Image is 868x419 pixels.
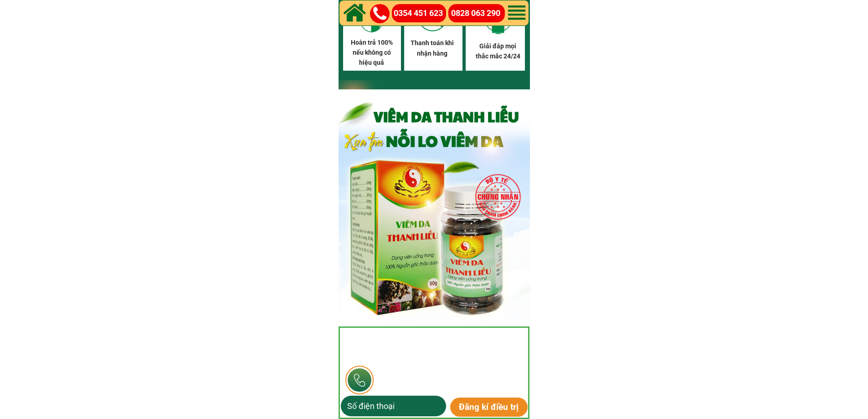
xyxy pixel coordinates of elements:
h3: NỖI LO VIÊM DA [386,131,531,150]
p: Đăng kí điều trị [450,398,528,417]
a: 0828 063 290 [451,7,505,20]
h3: Hoàn trả 100% nếu không có hiệu quả [348,37,395,68]
input: Số điện thoại [345,396,442,416]
h3: Thanh toán khi nhận hàng [411,38,454,58]
a: 0354 451 623 [394,7,447,20]
h3: VIÊM DA THANH LIỄU [374,108,538,125]
h3: Giải đáp mọi thắc mắc 24/24 [473,41,523,62]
